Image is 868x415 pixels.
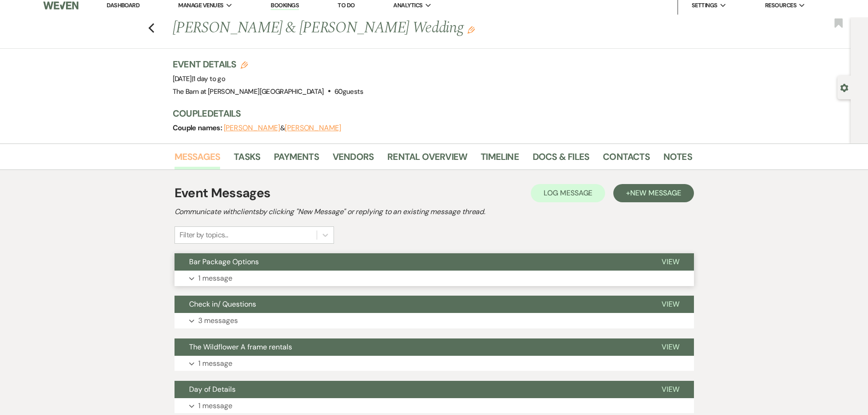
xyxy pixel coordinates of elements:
[387,149,467,169] a: Rental Overview
[544,188,592,198] span: Log Message
[198,400,232,412] p: 1 message
[647,381,694,398] button: View
[175,271,694,286] button: 1 message
[765,1,796,10] span: Resources
[189,299,256,309] span: Check in/ Questions
[285,124,341,132] button: [PERSON_NAME]
[333,149,374,169] a: Vendors
[334,87,363,96] span: 60 guests
[175,149,221,169] a: Messages
[175,356,694,371] button: 1 message
[173,17,581,39] h1: [PERSON_NAME] & [PERSON_NAME] Wedding
[175,398,694,414] button: 1 message
[107,1,139,9] a: Dashboard
[603,149,650,169] a: Contacts
[175,381,647,398] button: Day of Details
[274,149,319,169] a: Payments
[175,296,647,313] button: Check in/ Questions
[175,184,271,203] h1: Event Messages
[662,342,679,352] span: View
[647,338,694,356] button: View
[180,230,228,241] div: Filter by topics...
[173,58,363,71] h3: Event Details
[692,1,718,10] span: Settings
[175,253,647,271] button: Bar Package Options
[840,83,848,92] button: Open lead details
[647,253,694,271] button: View
[613,184,693,202] button: +New Message
[173,87,324,96] span: The Barn at [PERSON_NAME][GEOGRAPHIC_DATA]
[175,313,694,328] button: 3 messages
[271,1,299,10] a: Bookings
[467,26,475,34] button: Edit
[198,358,232,369] p: 1 message
[193,74,225,83] span: 1 day to go
[224,123,341,133] span: &
[662,384,679,394] span: View
[533,149,589,169] a: Docs & Files
[173,123,224,133] span: Couple names:
[662,299,679,309] span: View
[198,315,238,327] p: 3 messages
[393,1,422,10] span: Analytics
[175,206,694,217] h2: Communicate with clients by clicking "New Message" or replying to an existing message thread.
[647,296,694,313] button: View
[224,124,280,132] button: [PERSON_NAME]
[189,257,259,266] span: Bar Package Options
[662,257,679,266] span: View
[189,342,292,352] span: The Wildflower A frame rentals
[178,1,223,10] span: Manage Venues
[175,338,647,356] button: The Wildflower A frame rentals
[234,149,260,169] a: Tasks
[173,74,226,83] span: [DATE]
[198,272,232,284] p: 1 message
[189,384,236,394] span: Day of Details
[338,1,354,9] a: To Do
[173,107,683,120] h3: Couple Details
[481,149,519,169] a: Timeline
[630,188,681,198] span: New Message
[663,149,692,169] a: Notes
[531,184,605,202] button: Log Message
[192,74,225,83] span: |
